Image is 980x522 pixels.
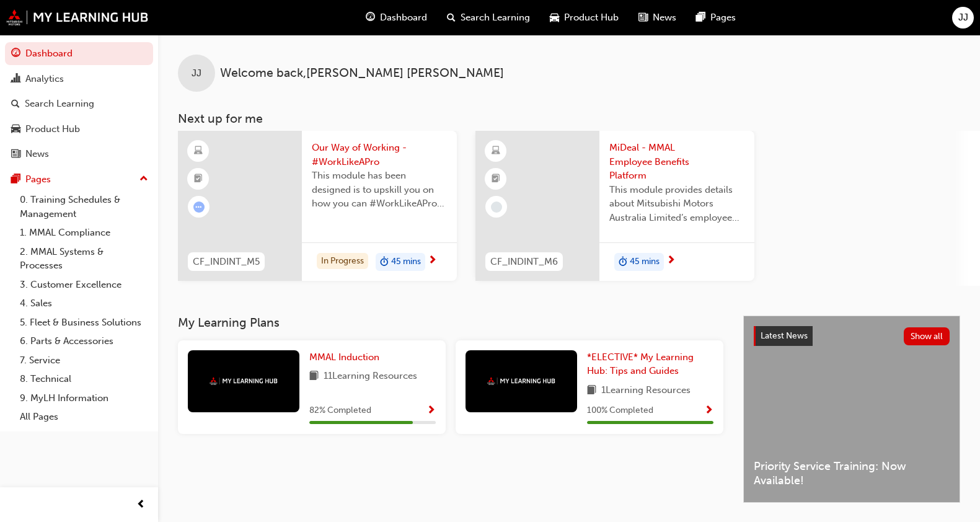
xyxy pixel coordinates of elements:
[15,275,153,294] a: 3. Customer Excellence
[754,459,950,487] span: Priority Service Training: Now Available!
[324,369,417,384] span: 11 Learning Resources
[609,183,744,225] span: This module provides details about Mitsubishi Motors Australia Limited’s employee benefits platfo...
[490,255,558,269] span: CF_INDINT_M6
[15,369,153,389] a: 8. Technical
[630,255,660,269] span: 45 mins
[15,389,153,408] a: 9. MyLH Information
[366,10,375,25] span: guage-icon
[15,294,153,313] a: 4. Sales
[193,255,260,269] span: CF_INDINT_M5
[15,351,153,370] a: 7. Service
[437,5,540,30] a: search-iconSearch Learning
[11,99,20,110] span: search-icon
[25,172,51,187] div: Pages
[193,201,205,213] span: learningRecordVerb_ATTEMPT-icon
[587,404,653,418] span: 100 % Completed
[11,174,20,185] span: pages-icon
[356,5,437,30] a: guage-iconDashboard
[25,72,64,86] div: Analytics
[447,10,456,25] span: search-icon
[139,171,148,187] span: up-icon
[629,5,686,30] a: news-iconNews
[638,10,648,25] span: news-icon
[5,168,153,191] button: Pages
[540,5,629,30] a: car-iconProduct Hub
[11,48,20,60] span: guage-icon
[15,190,153,223] a: 0. Training Schedules & Management
[587,383,596,399] span: book-icon
[492,143,500,159] span: learningResourceType_ELEARNING-icon
[904,327,950,345] button: Show all
[380,254,389,270] span: duration-icon
[136,497,146,513] span: prev-icon
[15,313,153,332] a: 5. Fleet & Business Solutions
[309,350,384,365] a: MMAL Induction
[15,242,153,275] a: 2. MMAL Systems & Processes
[309,352,379,363] span: MMAL Induction
[686,5,746,30] a: pages-iconPages
[11,124,20,135] span: car-icon
[491,201,502,213] span: learningRecordVerb_NONE-icon
[192,66,201,81] span: JJ
[25,122,80,136] div: Product Hub
[220,66,504,81] span: Welcome back , [PERSON_NAME] [PERSON_NAME]
[312,141,447,169] span: Our Way of Working - #WorkLikeAPro
[743,316,960,503] a: Latest NewsShow allPriority Service Training: Now Available!
[609,141,744,183] span: MiDeal - MMAL Employee Benefits Platform
[391,255,421,269] span: 45 mins
[11,149,20,160] span: news-icon
[15,407,153,427] a: All Pages
[210,377,278,385] img: mmal
[619,254,627,270] span: duration-icon
[5,40,153,168] button: DashboardAnalyticsSearch LearningProduct HubNews
[312,169,447,211] span: This module has been designed is to upskill you on how you can #WorkLikeAPro at Mitsubishi Motors...
[587,352,694,377] span: *ELECTIVE* My Learning Hub: Tips and Guides
[475,131,754,281] a: CF_INDINT_M6MiDeal - MMAL Employee Benefits PlatformThis module provides details about Mitsubishi...
[158,112,980,126] h3: Next up for me
[704,403,713,418] button: Show Progress
[5,92,153,115] a: Search Learning
[461,11,530,25] span: Search Learning
[194,143,203,159] span: learningResourceType_ELEARNING-icon
[426,405,436,417] span: Show Progress
[487,377,555,385] img: mmal
[653,11,676,25] span: News
[309,369,319,384] span: book-icon
[958,11,968,25] span: JJ
[952,7,974,29] button: JJ
[426,403,436,418] button: Show Progress
[317,253,368,270] div: In Progress
[587,350,713,378] a: *ELECTIVE* My Learning Hub: Tips and Guides
[5,118,153,141] a: Product Hub
[194,171,203,187] span: booktick-icon
[6,9,149,25] img: mmal
[178,131,457,281] a: CF_INDINT_M5Our Way of Working - #WorkLikeAProThis module has been designed is to upskill you on ...
[5,68,153,91] a: Analytics
[5,143,153,166] a: News
[5,42,153,65] a: Dashboard
[696,10,705,25] span: pages-icon
[25,147,49,161] div: News
[309,404,371,418] span: 82 % Completed
[178,316,723,330] h3: My Learning Plans
[25,97,94,111] div: Search Learning
[550,10,559,25] span: car-icon
[11,74,20,85] span: chart-icon
[564,11,619,25] span: Product Hub
[15,332,153,351] a: 6. Parts & Accessories
[492,171,500,187] span: booktick-icon
[704,405,713,417] span: Show Progress
[754,326,950,346] a: Latest NewsShow all
[761,330,808,341] span: Latest News
[428,255,437,267] span: next-icon
[601,383,691,399] span: 1 Learning Resources
[380,11,427,25] span: Dashboard
[666,255,676,267] span: next-icon
[15,223,153,242] a: 1. MMAL Compliance
[710,11,736,25] span: Pages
